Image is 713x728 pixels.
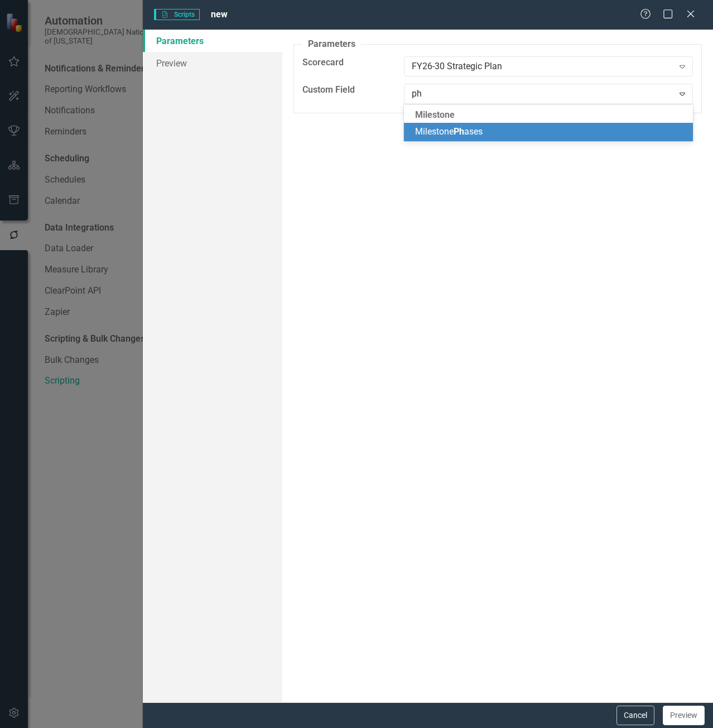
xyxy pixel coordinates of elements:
[302,38,361,51] legend: Parameters
[143,52,282,74] a: Preview
[211,9,228,20] span: new
[454,126,464,137] span: Ph
[616,706,654,725] button: Cancel
[663,706,705,725] button: Preview
[302,56,396,69] label: Scorecard
[415,126,483,137] span: Milestone ases
[412,60,673,73] div: FY26-30 Strategic Plan
[143,30,282,52] a: Parameters
[154,9,200,20] span: Scripts
[404,107,693,123] div: Milestone
[302,84,396,97] label: Custom Field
